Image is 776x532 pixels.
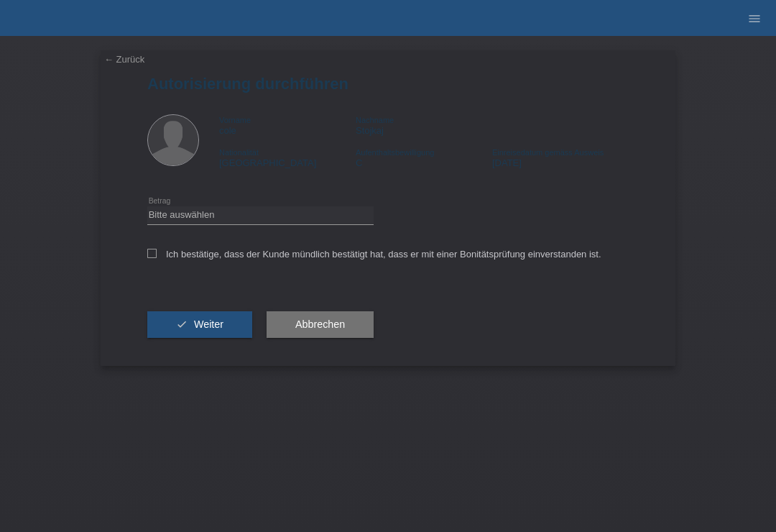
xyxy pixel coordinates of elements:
a: ← Zurück [104,54,144,65]
span: Nachname [356,116,394,124]
span: Einreisedatum gemäss Ausweis [492,148,604,157]
span: Weiter [194,318,223,330]
span: Aufenthaltsbewilligung [356,148,434,157]
button: check Weiter [147,311,252,339]
i: check [176,318,188,330]
span: Abbrechen [295,318,345,330]
div: Stojkaj [356,114,492,136]
div: [GEOGRAPHIC_DATA] [219,147,356,168]
div: cole [219,114,356,136]
span: Nationalität [219,148,259,157]
span: Vorname [219,116,251,124]
i: menu [747,12,762,26]
a: menu [740,14,769,22]
h1: Autorisierung durchführen [147,75,629,93]
label: Ich bestätige, dass der Kunde mündlich bestätigt hat, dass er mit einer Bonitätsprüfung einversta... [147,249,601,260]
div: [DATE] [492,147,629,168]
div: C [356,147,492,168]
button: Abbrechen [267,311,374,339]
